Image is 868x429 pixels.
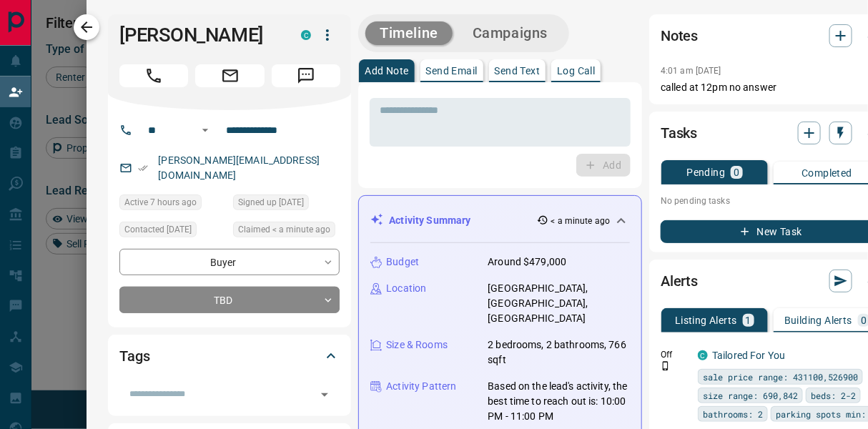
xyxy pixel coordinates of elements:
p: 0 [734,167,739,177]
p: Around $479,000 [488,255,566,270]
svg: Email Verified [138,163,148,173]
div: Mon Nov 09 2020 [119,222,226,242]
span: Contacted [DATE] [124,222,192,237]
p: Log Call [557,66,595,76]
span: Email [195,64,264,87]
a: Tailored For You [712,350,785,361]
h2: Tags [119,345,149,368]
p: Building Alerts [784,315,852,325]
p: Send Email [426,66,478,76]
p: [GEOGRAPHIC_DATA], [GEOGRAPHIC_DATA], [GEOGRAPHIC_DATA] [488,281,630,326]
svg: Push Notification Only [661,361,671,371]
p: Activity Summary [389,213,470,228]
h2: Alerts [661,270,698,292]
span: Signed up [DATE] [238,195,304,209]
div: Fri Sep 12 2025 [119,194,226,214]
p: Send Text [495,66,541,76]
div: Sat Sep 13 2025 [233,222,340,242]
p: Add Note [365,66,408,76]
p: Activity Pattern [386,379,456,394]
div: condos.ca [698,350,708,360]
button: Timeline [365,21,453,45]
div: Tue Nov 03 2020 [233,194,340,214]
p: Budget [386,255,419,270]
span: Claimed < a minute ago [238,222,330,237]
p: Size & Rooms [386,337,448,352]
p: Listing Alerts [675,315,737,325]
button: Open [197,122,214,139]
span: Message [272,64,340,87]
p: Off [661,348,689,361]
p: < a minute ago [551,214,611,227]
a: [PERSON_NAME][EMAIL_ADDRESS][DOMAIN_NAME] [158,154,320,181]
span: Call [119,64,188,87]
span: size range: 690,842 [703,388,798,403]
p: Based on the lead's activity, the best time to reach out is: 10:00 PM - 11:00 PM [488,379,630,424]
p: 1 [746,315,751,325]
span: sale price range: 431100,526900 [703,370,858,384]
span: Active 7 hours ago [124,195,197,209]
div: Tags [119,339,340,373]
h2: Tasks [661,122,697,144]
p: Pending [687,167,726,177]
button: Open [315,385,335,405]
p: Completed [802,168,852,178]
h1: [PERSON_NAME] [119,24,280,46]
span: bathrooms: 2 [703,407,763,421]
p: Location [386,281,426,296]
div: condos.ca [301,30,311,40]
p: 2 bedrooms, 2 bathrooms, 766 sqft [488,337,630,368]
div: Activity Summary< a minute ago [370,207,630,234]
span: beds: 2-2 [811,388,856,403]
div: TBD [119,287,340,313]
div: Buyer [119,249,340,275]
button: Campaigns [458,21,562,45]
p: 4:01 am [DATE] [661,66,721,76]
h2: Notes [661,24,698,47]
p: 0 [861,315,867,325]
